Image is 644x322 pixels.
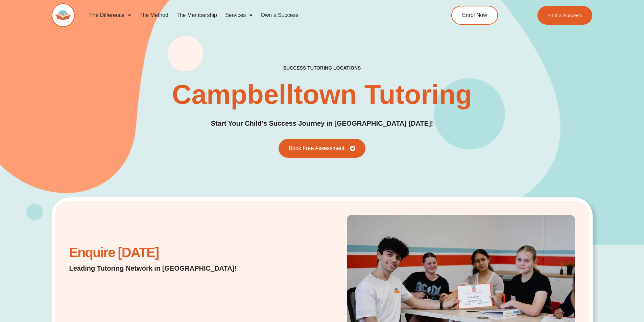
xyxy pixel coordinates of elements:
[462,13,487,18] span: Enrol Now
[69,248,254,257] h2: Enquire [DATE]
[211,118,433,129] p: Start Your Child’s Success Journey in [GEOGRAPHIC_DATA] [DATE]!
[85,7,136,23] a: The Difference
[135,7,172,23] a: The Method
[85,7,421,23] nav: Menu
[172,81,472,108] h1: Campbelltown Tutoring
[283,65,361,71] h2: success tutoring locations
[257,7,302,23] a: Own a Success
[289,146,344,151] span: Book Free Assessment
[451,6,498,25] a: Enrol Now
[172,7,221,23] a: The Membership
[548,13,582,18] span: Find a Success
[279,139,365,158] a: Book Free Assessment
[538,6,593,25] a: Find a Success
[69,264,254,273] p: Leading Tutoring Network in [GEOGRAPHIC_DATA]!
[221,7,257,23] a: Services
